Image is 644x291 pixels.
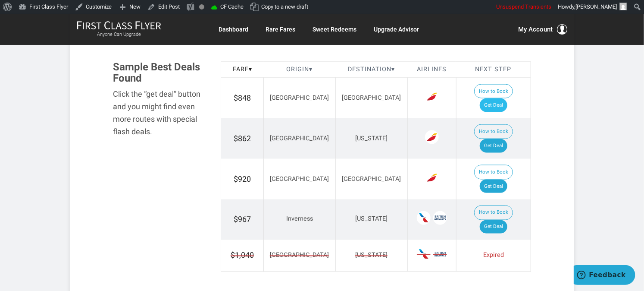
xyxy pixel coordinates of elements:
th: Airlines [407,61,456,78]
span: [PERSON_NAME] [575,3,617,10]
span: Expired [483,252,504,259]
span: Iberia [425,171,439,185]
span: American Airlines [417,211,431,225]
span: ▾ [309,66,313,73]
h3: Sample Best Deals Found [113,61,208,84]
span: [GEOGRAPHIC_DATA] [270,94,329,101]
a: Rare Fares [266,22,295,37]
button: How to Book [474,165,513,180]
a: Get Deal [480,180,507,193]
span: Inverness [286,215,313,223]
a: Get Deal [480,98,507,112]
span: [US_STATE] [355,215,388,223]
span: [GEOGRAPHIC_DATA] [270,251,329,260]
span: ▾ [391,66,395,73]
span: American Airlines [417,247,431,261]
span: British Airways [433,211,447,225]
button: How to Book [474,84,513,99]
button: My Account [518,24,567,35]
a: Upgrade Advisor [374,22,419,37]
a: Get Deal [480,220,507,234]
button: How to Book [474,206,513,220]
th: Destination [335,61,407,78]
img: First Class Flyer [77,21,161,30]
span: Unsuspend Transients [496,3,551,10]
span: British Airways [433,247,447,261]
span: $862 [234,134,251,143]
span: [US_STATE] [355,135,388,142]
small: Anyone Can Upgrade [77,32,161,38]
a: Sweet Redeems [313,22,356,37]
span: Iberia [425,90,439,104]
span: $1,040 [231,250,254,261]
span: $848 [234,93,251,102]
span: [GEOGRAPHIC_DATA] [270,135,329,142]
iframe: Opens a widget where you can find more information [574,265,635,287]
span: My Account [518,24,553,35]
span: [GEOGRAPHIC_DATA] [342,94,401,101]
span: ▾ [249,66,252,73]
a: First Class FlyerAnyone Can Upgrade [77,21,161,38]
span: [GEOGRAPHIC_DATA] [270,175,329,183]
div: Click the “get deal” button and you might find even more routes with special flash deals. [113,88,208,138]
a: Get Deal [480,139,507,153]
span: $920 [234,174,251,183]
th: Next Step [456,61,531,78]
span: [GEOGRAPHIC_DATA] [342,175,401,183]
th: Origin [264,61,336,78]
span: [US_STATE] [355,251,388,260]
span: Iberia [425,130,439,144]
th: Fare [221,61,264,78]
button: How to Book [474,124,513,139]
span: $967 [234,215,251,224]
a: Dashboard [219,22,248,37]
